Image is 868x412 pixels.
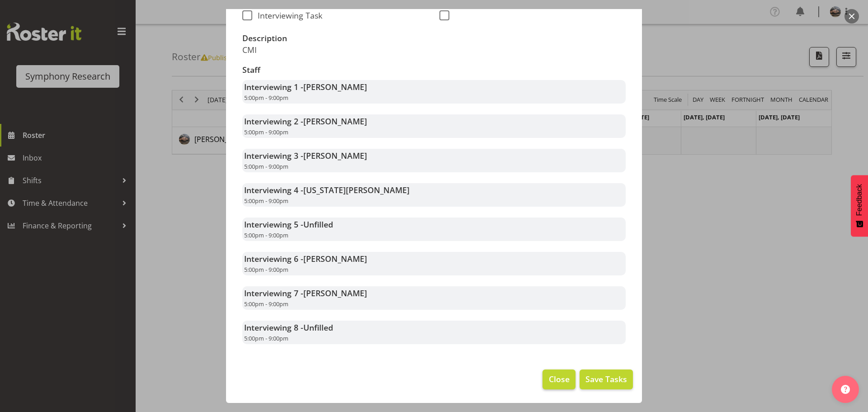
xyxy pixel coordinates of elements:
button: Feedback - Show survey [851,175,868,237]
span: Feedback [855,184,863,216]
strong: Interviewing 5 - [244,219,333,230]
strong: Interviewing 4 - [244,185,410,195]
strong: Interviewing 1 - [244,81,367,92]
span: 5:00pm - 9:00pm [244,265,288,274]
span: Close [549,373,570,385]
span: [PERSON_NAME] [303,288,367,298]
span: [US_STATE][PERSON_NAME] [303,185,410,195]
span: 5:00pm - 9:00pm [244,231,288,239]
p: CMI [242,45,429,55]
span: [PERSON_NAME] [303,81,367,92]
span: 5:00pm - 9:00pm [244,94,288,102]
span: [PERSON_NAME] [303,150,367,161]
span: 5:00pm - 9:00pm [244,300,288,308]
strong: Interviewing 8 - [244,322,333,333]
span: [PERSON_NAME] [303,116,367,127]
h3: Description [242,34,429,43]
span: 5:00pm - 9:00pm [244,128,288,136]
button: Close [542,369,575,389]
span: 5:00pm - 9:00pm [244,162,288,170]
h3: Staff [242,66,626,75]
span: Unfilled [303,219,333,230]
strong: Interviewing 3 - [244,150,367,161]
span: Save Tasks [585,373,627,385]
span: Interviewing Task [252,10,322,20]
img: help-xxl-2.png [841,385,850,394]
strong: Interviewing 7 - [244,288,367,298]
span: Unfilled [303,322,333,333]
span: 5:00pm - 9:00pm [244,334,288,342]
strong: Interviewing 2 - [244,116,367,127]
button: Save Tasks [580,369,633,389]
strong: Interviewing 6 - [244,253,367,264]
span: [PERSON_NAME] [303,253,367,264]
span: 5:00pm - 9:00pm [244,197,288,205]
